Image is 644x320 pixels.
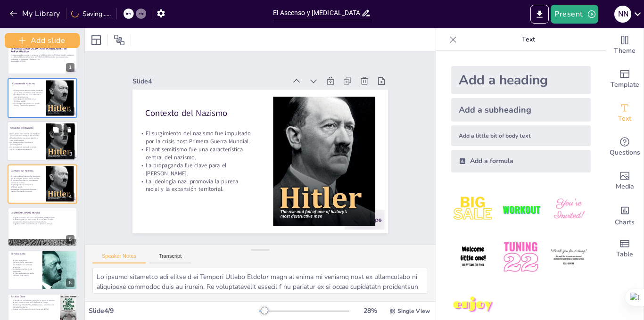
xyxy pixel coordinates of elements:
strong: El Ascenso y [MEDICAL_DATA] de [PERSON_NAME]: Un Análisis Histórico [11,47,66,53]
p: La Blitzkrieg fue una táctica clave en las victorias iniciales. [11,218,74,221]
p: La propaganda fue clave para el [PERSON_NAME]. [8,141,41,145]
button: N N [614,5,631,24]
p: La guerra en Europa culminó con la derrota del Eje. [11,308,56,311]
p: La ideología nazi promovía la pureza racial y la expansión territorial. [9,189,41,193]
span: Single View [397,307,430,315]
div: 6 [8,250,77,289]
div: Get real-time input from your audience [606,130,644,164]
div: 4 [66,192,74,201]
span: Position [114,34,125,46]
span: Theme [614,46,636,56]
p: La propaganda fue clave para el [PERSON_NAME]. [9,184,41,188]
button: Present [551,5,598,24]
p: El surgimiento del nazismo fue impulsado por la crisis post Primera Guerra Mundial. [9,175,41,180]
p: El Holocausto [11,252,39,255]
p: El antisemitismo fue una característica central del nazismo. [197,153,268,261]
p: Batallas Clave [11,295,56,298]
button: Transcript [149,253,191,263]
p: La ideología nazi promovía la pureza racial y la expansión territorial. [224,169,296,276]
input: Insert title [273,6,361,20]
span: Table [616,249,633,260]
textarea: Lo ipsumd sitametco adi elitse d ei Tempori Utlabo Etdolor magn al enima mi veniamq nost ex ullam... [92,268,428,294]
div: 6 [66,279,74,287]
p: Hiroshima y [GEOGRAPHIC_DATA] llevaron a la rendición de [GEOGRAPHIC_DATA]. [11,304,56,308]
div: 3 [7,121,78,161]
span: Text [618,114,631,124]
div: Add a little bit of body text [451,125,591,146]
p: El antisemitismo fue una característica central del nazismo. [8,137,41,141]
button: Speaker Notes [92,253,146,263]
div: 4 [8,164,77,204]
p: La propaganda fue clave para el [PERSON_NAME]. [12,98,44,102]
img: 2.jpeg [499,188,543,231]
p: La Batalla de [GEOGRAPHIC_DATA] fue un punto de inflexión. [11,300,56,302]
p: La guerra comenzó con la invasión [PERSON_NAME] en 1939. [11,216,74,219]
p: La ideología nazi promovía la pureza racial y la expansión territorial. [12,102,44,107]
p: Generated with [URL] [11,60,74,63]
p: El antisemitismo fue una característica central del nazismo. [12,94,44,98]
div: Add a table [606,232,644,266]
img: 6.jpeg [547,235,591,279]
p: La [PERSON_NAME] Mundial [11,211,74,214]
p: El Holocausto dejó una huella indeleble en la historia. [11,272,39,277]
div: 1 [66,63,74,72]
div: Add a formula [451,150,591,172]
img: 4.jpeg [451,235,495,279]
p: La guerra culminó en la derrota de las potencias del Eje. [11,223,74,225]
span: Template [611,80,639,90]
p: El Día D marcó el inicio de la liberación de Europa. [11,302,56,304]
img: 5.jpeg [499,235,543,279]
button: Duplicate Slide [50,124,61,135]
p: Contexto del Nazismo [12,82,44,85]
div: Layout [89,33,104,48]
p: Esta presentación examina el ascenso y la [MEDICAL_DATA] de [PERSON_NAME], analizando el contexto... [11,54,74,60]
div: Change the overall theme [606,28,644,62]
p: Contexto del Nazismo [11,169,42,172]
div: 5 [66,235,74,244]
div: 1 [8,35,77,74]
button: Export to PowerPoint [530,5,549,24]
p: El surgimiento del nazismo fue impulsado por la crisis post Primera Guerra Mundial. [183,145,254,253]
div: 28 % [359,306,381,315]
p: La ideología nazi justificó el Holocausto. [11,268,39,272]
p: El surgimiento del nazismo fue impulsado por la crisis post Primera Guerra Mundial. [8,132,41,136]
img: 3.jpeg [547,188,591,231]
span: Questions [610,148,640,158]
div: Add charts and graphs [606,198,644,232]
button: Add slide [5,33,80,48]
div: Add images, graphics, shapes or video [606,164,644,198]
div: 2 [8,78,77,117]
div: 5 [8,207,77,246]
p: Las potencias del Eje lucharon contra los Aliados. [11,221,74,223]
button: My Library [7,6,64,21]
p: El Holocausto fue un [MEDICAL_DATA] sistemático. [11,259,39,263]
div: Add ready made slides [606,62,644,96]
span: Charts [615,217,635,228]
img: 1.jpeg [451,188,495,231]
div: 3 [66,149,75,158]
p: Auschwitz fue un centro de exterminio. [11,264,39,268]
div: 2 [66,107,74,115]
div: Add a heading [451,66,591,94]
p: La ideología nazi promovía la pureza racial y la expansión territorial. [8,146,41,150]
p: Contexto del Nazismo [167,128,235,233]
p: La propaganda fue clave para el [PERSON_NAME]. [211,161,282,268]
button: Delete Slide [64,124,75,135]
div: Slide 4 [134,90,219,228]
p: Contexto del Nazismo [10,126,42,129]
div: Saving...... [71,9,111,18]
p: El antisemitismo fue una característica central del nazismo. [9,180,41,184]
span: Media [616,181,634,192]
div: Slide 4 / 9 [89,306,259,315]
div: Add text boxes [606,96,644,130]
p: El surgimiento del nazismo fue impulsado por la crisis post Primera Guerra Mundial. [12,89,44,93]
div: N N [614,6,631,23]
p: Text [461,28,596,51]
div: Add a subheading [451,98,591,122]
